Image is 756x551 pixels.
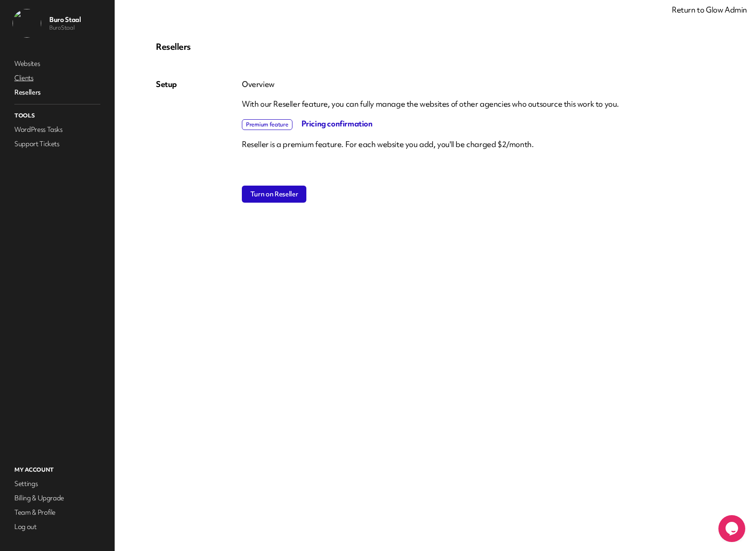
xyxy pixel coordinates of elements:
[672,4,747,15] a: Return to Glow Admin
[49,15,81,24] p: Buro Staal
[13,464,102,476] p: My Account
[13,123,102,136] a: WordPress Tasks
[13,492,102,504] a: Billing & Upgrade
[242,119,292,130] span: Premium feature
[49,24,81,31] p: BuroStaal
[13,110,102,121] p: Tools
[13,477,102,490] a: Settings
[13,138,102,150] a: Support Tickets
[242,99,715,109] p: With our Reseller feature, you can fully manage the websites of other agencies who outsource this...
[13,72,102,84] a: Clients
[13,506,102,519] a: Team & Profile
[156,79,177,90] a: Setup
[156,41,715,52] p: Resellers
[718,515,747,542] iframe: chat widget
[13,57,102,70] a: Websites
[242,79,715,90] p: Overview
[242,139,715,150] p: Reseller is a premium feature. For each website you add, you'll be charged $2/month.
[242,186,306,203] button: Turn on Reseller
[13,521,102,533] a: Log out
[13,86,102,99] a: Resellers
[242,118,715,130] p: Pricing confirmation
